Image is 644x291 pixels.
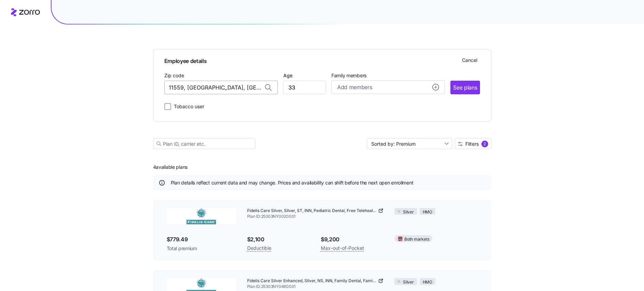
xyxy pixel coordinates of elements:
button: Add membersadd icon [331,80,445,94]
span: Cancel [462,57,477,64]
span: Fidelis Care Silver Enhanced, Silver, NS, INN, Family Dental, Family Vision, Free Telehealth DP [247,278,377,284]
span: Employee details [164,55,207,65]
label: Age [283,72,293,79]
input: Sort by [367,138,452,149]
span: Max-out-of-Pocket [321,244,364,252]
span: Deductible [247,244,271,252]
span: Silver [403,279,414,286]
button: See plans [450,81,480,94]
span: $2,100 [247,235,310,244]
button: Filters2 [455,138,491,149]
span: $779.49 [167,235,236,244]
span: Add members [337,83,372,92]
span: Fidelis Care Silver, Silver, ST, INN, Pediatric Dental, Free Telehealth DP [247,208,377,214]
img: Fidelis Care [167,208,236,224]
span: $9,200 [321,235,384,244]
span: Plan details reflect current data and may change. Prices and availability can shift before the ne... [171,179,414,186]
span: See plans [453,83,477,92]
span: HMO [423,209,432,215]
label: Zip code [164,72,184,79]
input: Age [283,81,326,94]
input: Zip code [164,81,278,94]
span: Both markets [404,236,429,243]
span: HMO [423,279,432,286]
span: Silver [403,209,414,215]
span: 4 available plans [153,164,188,171]
svg: add icon [432,84,439,91]
input: Plan ID, carrier etc. [153,138,255,149]
button: Cancel [459,55,480,66]
span: Family members [331,72,445,79]
span: Total premium [167,245,236,252]
div: 2 [481,141,488,147]
span: Plan ID: 25303NY0460001 [247,284,384,290]
label: Tobacco user [171,102,204,111]
span: Plan ID: 25303NY0020001 [247,214,384,220]
span: Filters [465,142,479,146]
